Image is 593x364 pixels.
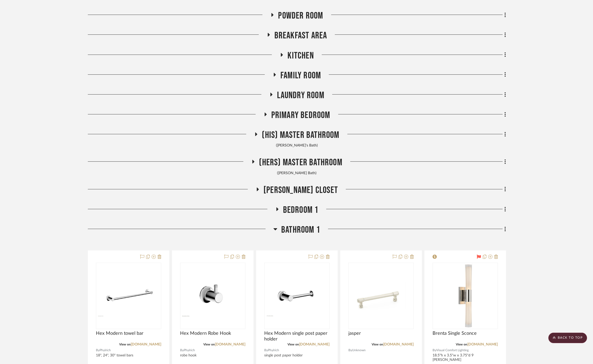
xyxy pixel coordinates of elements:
[262,130,339,141] span: (His) Master Bathroom
[268,348,279,353] span: Phylrich
[119,343,131,346] span: View on
[277,90,324,101] span: Laundry Room
[88,143,506,149] div: ([PERSON_NAME]'s Bath)
[259,157,342,168] span: (Hers) Master Bathroom
[349,264,413,328] img: jasper
[215,343,245,346] a: [DOMAIN_NAME]
[271,110,330,121] span: Primary Bedroom
[264,331,330,342] span: Hex Modern single post paper holder
[372,343,383,346] span: View on
[180,348,184,353] span: By
[88,171,506,176] div: ([PERSON_NAME] Bath)
[181,274,245,318] img: Hex Modern Robe Hook
[548,333,587,343] scroll-to-top-button: BACK TO TOP
[180,331,231,336] span: Hex Modern Robe Hook
[263,185,338,196] span: [PERSON_NAME] Closet
[433,331,477,336] span: Brenta Single Sconce
[280,70,321,81] span: Family Room
[274,30,327,41] span: Breakfast Area
[131,343,161,346] a: [DOMAIN_NAME]
[433,348,436,353] span: By
[467,343,498,346] a: [DOMAIN_NAME]
[96,331,143,336] span: Hex Modern towel bar
[433,264,497,328] img: Brenta Single Sconce
[383,343,414,346] a: [DOMAIN_NAME]
[96,274,161,318] img: Hex Modern towel bar
[184,348,195,353] span: Phylrich
[436,348,469,353] span: Visual Comfort Lighting
[299,343,330,346] a: [DOMAIN_NAME]
[348,331,361,336] span: jasper
[348,348,352,353] span: By
[96,348,100,353] span: By
[264,348,268,353] span: By
[287,343,299,346] span: View on
[278,10,323,21] span: Powder Room
[287,50,314,61] span: Kitchen
[265,274,329,318] img: Hex Modern single post paper holder
[203,343,215,346] span: View on
[281,224,320,236] span: Bathroom 1
[456,343,467,346] span: View on
[352,348,366,353] span: Unknown
[283,204,319,216] span: Bedroom 1
[100,348,111,353] span: Phylrich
